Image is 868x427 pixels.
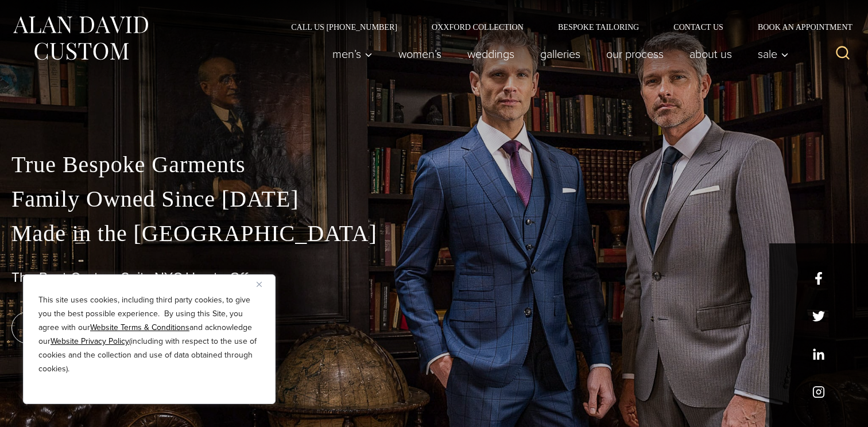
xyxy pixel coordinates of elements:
[274,23,414,31] a: Call Us [PHONE_NUMBER]
[741,23,857,31] a: Book an Appointment
[386,42,455,65] a: Women’s
[455,42,528,65] a: weddings
[677,42,745,65] a: About Us
[38,293,260,376] p: This site uses cookies, including third party cookies, to give you the best possible experience. ...
[11,269,857,286] h1: The Best Custom Suits NYC Has to Offer
[11,312,172,344] a: book an appointment
[414,23,541,31] a: Oxxford Collection
[528,42,594,65] a: Galleries
[257,277,270,291] button: Close
[11,13,149,64] img: Alan David Custom
[274,23,857,31] nav: Secondary Navigation
[656,23,741,31] a: Contact Us
[541,23,656,31] a: Bespoke Tailoring
[594,42,677,65] a: Our Process
[320,42,795,65] nav: Primary Navigation
[90,321,189,333] a: Website Terms & Conditions
[51,335,129,347] a: Website Privacy Policy
[257,282,262,287] img: Close
[332,48,373,60] span: Men’s
[829,40,857,68] button: View Search Form
[11,147,857,251] p: True Bespoke Garments Family Owned Since [DATE] Made in the [GEOGRAPHIC_DATA]
[758,48,789,60] span: Sale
